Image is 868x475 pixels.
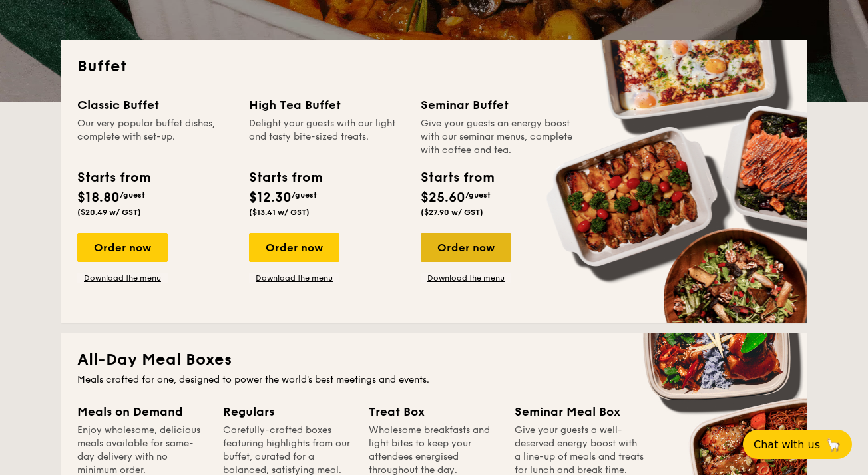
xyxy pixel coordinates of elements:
[515,402,644,421] div: Seminar Meal Box
[77,208,141,217] span: ($20.49 w/ GST)
[465,190,491,200] span: /guest
[223,402,353,421] div: Regulars
[292,190,317,200] span: /guest
[77,402,207,421] div: Meals on Demand
[421,168,493,188] div: Starts from
[120,190,145,200] span: /guest
[77,168,150,188] div: Starts from
[249,273,339,283] a: Download the menu
[77,373,791,387] div: Meals crafted for one, designed to power the world's best meetings and events.
[421,190,465,206] span: $25.60
[421,96,576,114] div: Seminar Buffet
[754,438,820,451] span: Chat with us
[369,402,499,421] div: Treat Box
[77,233,168,262] div: Order now
[249,233,339,262] div: Order now
[249,117,405,157] div: Delight your guests with our light and tasty bite-sized treats.
[77,273,168,283] a: Download the menu
[77,190,120,206] span: $18.80
[77,96,233,114] div: Classic Buffet
[421,233,511,262] div: Order now
[77,117,233,157] div: Our very popular buffet dishes, complete with set-up.
[249,190,292,206] span: $12.30
[249,96,405,114] div: High Tea Buffet
[77,56,791,77] h2: Buffet
[249,168,322,188] div: Starts from
[743,430,852,459] button: Chat with us🦙
[421,208,483,217] span: ($27.90 w/ GST)
[77,349,791,371] h2: All-Day Meal Boxes
[421,117,576,157] div: Give your guests an energy boost with our seminar menus, complete with coffee and tea.
[825,437,841,452] span: 🦙
[421,273,511,283] a: Download the menu
[249,208,310,217] span: ($13.41 w/ GST)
